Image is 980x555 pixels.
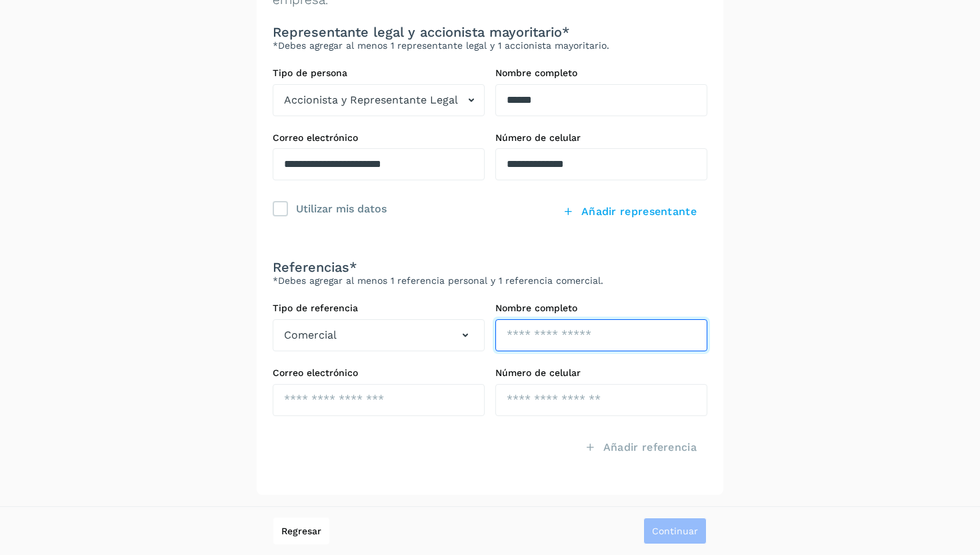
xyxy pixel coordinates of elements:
[296,199,387,217] div: Utilizar mis datos
[495,67,707,79] label: Nombre completo
[273,259,707,275] h3: Referencias*
[273,132,485,144] label: Correo electrónico
[495,132,707,144] label: Número de celular
[495,367,707,379] label: Número de celular
[574,432,707,463] button: Añadir referencia
[273,275,707,287] p: *Debes agregar al menos 1 referencia personal y 1 referencia comercial.
[552,196,707,227] button: Añadir representante
[495,303,707,314] label: Nombre completo
[273,367,485,379] label: Correo electrónico
[643,518,707,544] button: Continuar
[273,303,485,314] label: Tipo de referencia
[273,24,707,40] h3: Representante legal y accionista mayoritario*
[273,518,329,544] button: Regresar
[581,204,697,219] span: Añadir representante
[603,440,697,455] span: Añadir referencia
[273,40,707,51] p: *Debes agregar al menos 1 representante legal y 1 accionista mayoritario.
[284,327,337,343] span: Comercial
[652,526,698,536] span: Continuar
[284,92,458,108] span: Accionista y Representante Legal
[273,67,485,79] label: Tipo de persona
[281,526,321,536] span: Regresar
